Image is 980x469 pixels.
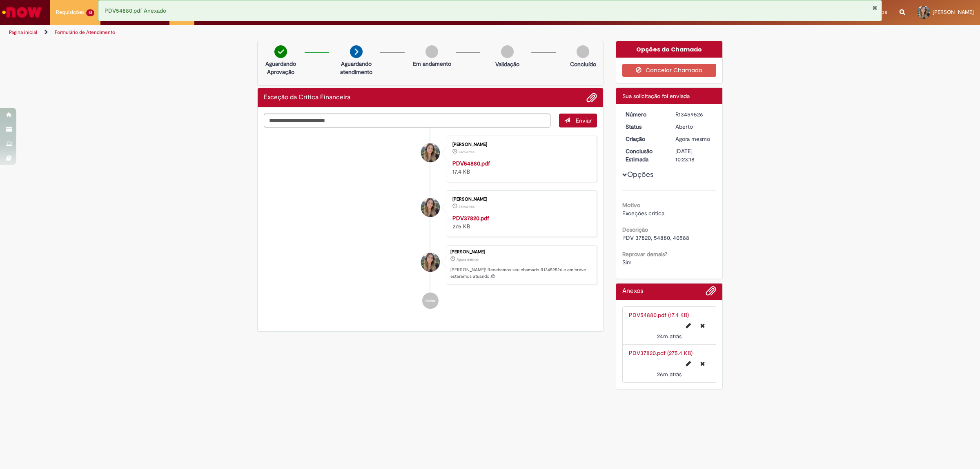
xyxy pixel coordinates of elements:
[501,45,514,58] img: img-circle-grey.png
[264,127,597,317] ul: Histórico de tíquete
[457,257,479,262] time: 28/08/2025 17:23:13
[657,333,682,340] time: 28/08/2025 16:59:07
[622,210,664,217] span: Exceções crítica
[86,9,94,16] span: 41
[9,29,37,36] a: Página inicial
[577,45,589,58] img: img-circle-grey.png
[629,349,693,357] a: PDV37820.pdf (275.4 KB)
[675,135,710,143] time: 28/08/2025 17:23:13
[622,288,643,295] h2: Anexos
[622,201,640,209] b: Motivo
[452,197,588,202] div: [PERSON_NAME]
[1,4,43,20] img: ServiceNow
[413,60,451,68] p: Em andamento
[421,253,440,272] div: Ingrid Campos Silva
[264,245,597,284] li: Ingrid Campos Silva
[274,45,287,58] img: check-circle-green.png
[681,357,696,370] button: Editar nome de arquivo PDV37820.pdf
[56,8,85,16] span: Requisições
[450,250,592,255] div: [PERSON_NAME]
[576,117,592,124] span: Enviar
[570,60,596,68] p: Concluído
[675,123,713,131] div: Aberto
[619,135,670,143] dt: Criação
[452,160,490,167] a: PDV54880.pdf
[675,147,713,163] div: [DATE] 10:23:18
[452,159,588,176] div: 17.4 KB
[459,204,474,209] time: 28/08/2025 16:57:24
[264,94,350,101] h2: Exceção da Crítica Financeira Histórico de tíquete
[459,204,474,209] span: 26m atrás
[681,319,696,332] button: Editar nome de arquivo PDV54880.pdf
[675,110,713,118] div: R13459526
[629,311,689,319] a: PDV54880.pdf (17.4 KB)
[657,371,682,378] span: 26m atrás
[495,60,519,68] p: Validação
[459,150,474,154] time: 28/08/2025 16:59:07
[421,143,440,162] div: Ingrid Campos Silva
[619,147,670,163] dt: Conclusão Estimada
[657,371,682,378] time: 28/08/2025 16:57:24
[622,226,648,233] b: Descrição
[872,4,878,11] button: Fechar Notificação
[264,114,550,128] textarea: Digite sua mensagem aqui...
[622,234,689,241] span: PDV 37820, 54880, 40588
[695,319,710,332] button: Excluir PDV54880.pdf
[450,267,592,279] p: [PERSON_NAME]! Recebemos seu chamado R13459526 e em breve estaremos atuando.
[425,45,438,58] img: img-circle-grey.png
[622,259,632,266] span: Sim
[336,60,376,76] p: Aguardando atendimento
[657,333,682,340] span: 24m atrás
[622,250,667,258] b: Reprovar demais?
[105,7,166,14] span: PDV54880.pdf Anexado
[452,142,588,147] div: [PERSON_NAME]
[261,60,301,76] p: Aguardando Aprovação
[586,92,597,103] button: Adicionar anexos
[619,123,670,131] dt: Status
[619,110,670,118] dt: Número
[452,214,489,222] a: PDV37820.pdf
[616,41,723,58] div: Opções do Chamado
[706,286,716,300] button: Adicionar anexos
[457,257,479,262] span: Agora mesmo
[675,135,710,143] span: Agora mesmo
[622,92,690,100] span: Sua solicitação foi enviada
[559,114,597,127] button: Enviar
[6,25,647,40] ul: Trilhas de página
[459,150,474,154] span: 24m atrás
[622,64,717,77] button: Cancelar Chamado
[695,357,710,370] button: Excluir PDV37820.pdf
[452,214,588,230] div: 275 KB
[933,9,974,16] span: [PERSON_NAME]
[55,29,115,36] a: Formulário de Atendimento
[350,45,363,58] img: arrow-next.png
[675,135,713,143] div: 28/08/2025 17:23:13
[421,198,440,217] div: Ingrid Campos Silva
